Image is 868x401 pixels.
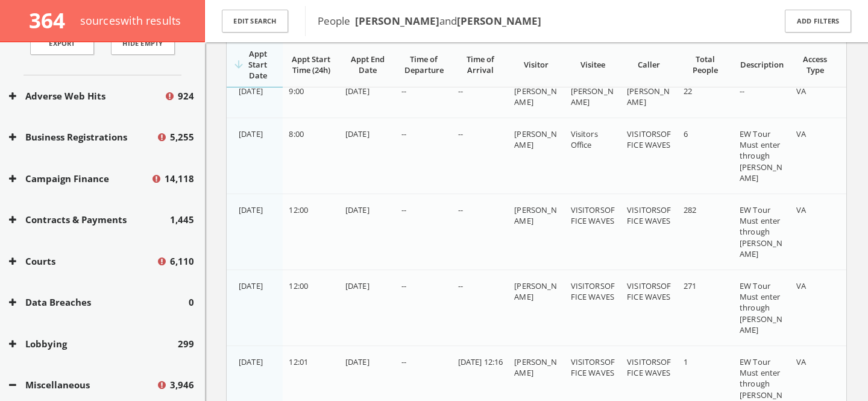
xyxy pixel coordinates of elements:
[239,280,263,291] span: [DATE]
[571,128,598,150] span: Visitors Office
[345,86,370,96] span: [DATE]
[355,14,439,28] b: [PERSON_NAME]
[580,59,605,70] span: Visitee
[345,128,370,139] span: [DATE]
[9,295,189,309] button: Data Breaches
[9,172,151,186] button: Campaign Finance
[170,254,194,268] span: 6,110
[571,86,614,107] span: [PERSON_NAME]
[111,32,175,55] button: Hide Empty
[355,14,457,28] span: and
[785,10,851,33] button: Add Filters
[404,54,444,75] span: Time of Departure
[627,204,671,226] span: VISITORSOFFICE WAVES
[803,54,827,75] span: Access Type
[401,280,406,291] span: --
[189,295,194,309] span: 0
[796,356,806,367] span: VA
[9,89,164,103] button: Adverse Web Hits
[351,54,385,75] span: Appt End Date
[693,54,718,75] span: Total People
[467,54,494,75] span: Time of Arrival
[9,378,156,392] button: Miscellaneous
[571,204,615,226] span: VISITORSOFFICE WAVES
[345,356,370,367] span: [DATE]
[318,14,541,28] span: People
[571,356,615,378] span: VISITORSOFFICE WAVES
[740,86,744,96] span: --
[178,337,194,351] span: 299
[514,280,557,302] span: [PERSON_NAME]
[458,86,463,96] span: --
[222,10,288,33] button: Edit Search
[684,204,696,215] span: 282
[458,204,463,215] span: --
[740,59,784,70] span: Description
[289,356,308,367] span: 12:01
[514,128,557,150] span: [PERSON_NAME]
[80,13,181,28] span: source s with results
[684,128,688,139] span: 6
[514,204,557,226] span: [PERSON_NAME]
[796,280,806,291] span: VA
[9,254,156,268] button: Courts
[170,378,194,392] span: 3,946
[170,130,194,144] span: 5,255
[796,128,806,139] span: VA
[289,280,308,291] span: 12:00
[740,204,782,259] span: EW Tour Must enter through [PERSON_NAME]
[248,48,267,81] span: Appt Start Date
[401,204,406,215] span: --
[458,128,463,139] span: --
[239,356,263,367] span: [DATE]
[401,356,406,367] span: --
[9,130,156,144] button: Business Registrations
[684,280,696,291] span: 271
[289,86,304,96] span: 9:00
[401,128,406,139] span: --
[289,128,304,139] span: 8:00
[289,204,308,215] span: 12:00
[740,128,782,183] span: EW Tour Must enter through [PERSON_NAME]
[571,280,615,302] span: VISITORSOFFICE WAVES
[345,204,370,215] span: [DATE]
[627,356,671,378] span: VISITORSOFFICE WAVES
[684,86,692,96] span: 22
[170,213,194,227] span: 1,445
[457,14,541,28] b: [PERSON_NAME]
[9,337,178,351] button: Lobbying
[401,86,406,96] span: --
[458,280,463,291] span: --
[627,128,671,150] span: VISITORSOFFICE WAVES
[458,356,503,367] span: [DATE] 12:16
[345,280,370,291] span: [DATE]
[627,280,671,302] span: VISITORSOFFICE WAVES
[796,86,806,96] span: VA
[292,54,330,75] span: Appt Start Time (24h)
[165,172,194,186] span: 14,118
[233,58,245,71] i: arrow_downward
[239,86,263,96] span: [DATE]
[796,204,806,215] span: VA
[29,6,75,34] span: 364
[627,86,670,107] span: [PERSON_NAME]
[524,59,549,70] span: Visitor
[638,59,660,70] span: Caller
[30,32,94,55] a: Export
[239,204,263,215] span: [DATE]
[514,356,557,378] span: [PERSON_NAME]
[514,86,557,107] span: [PERSON_NAME]
[9,213,170,227] button: Contracts & Payments
[178,89,194,103] span: 924
[684,356,688,367] span: 1
[740,280,782,335] span: EW Tour Must enter through [PERSON_NAME]
[239,128,263,139] span: [DATE]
